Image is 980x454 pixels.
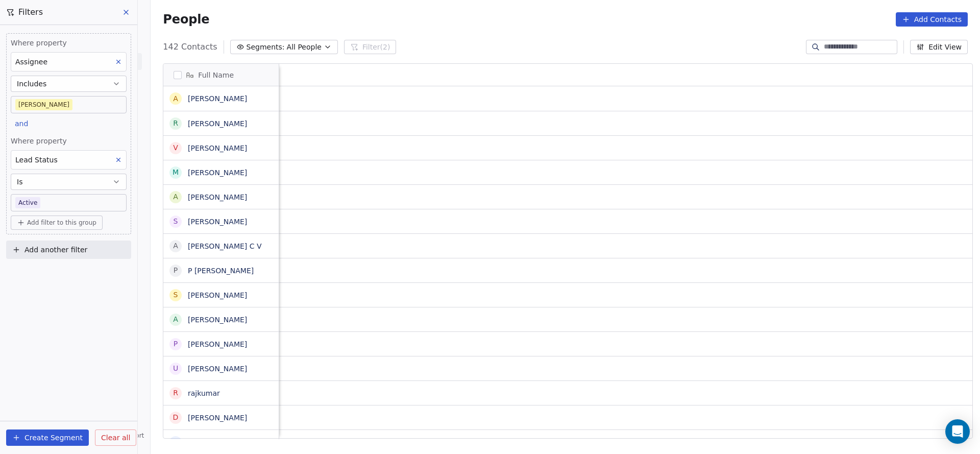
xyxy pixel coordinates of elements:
[188,120,247,128] a: [PERSON_NAME]
[188,218,247,226] a: [PERSON_NAME]
[188,144,247,152] a: [PERSON_NAME]
[173,388,178,398] div: r
[344,40,397,54] button: Filter(2)
[174,265,178,276] div: P
[163,12,209,27] span: People
[174,142,179,153] div: v
[247,42,285,53] span: Segments:
[188,389,220,397] a: rajkumar
[910,40,968,54] button: Edit View
[188,438,210,446] a: Sunny
[188,267,254,275] a: P [PERSON_NAME]
[173,167,179,178] div: M
[198,70,234,80] span: Full Name
[174,216,178,227] div: S
[173,118,178,129] div: R
[174,290,178,300] div: S
[174,339,178,349] div: P
[173,412,179,423] div: D
[896,12,968,27] button: Add Contacts
[188,414,247,422] a: [PERSON_NAME]
[174,192,179,202] div: A
[174,241,179,251] div: A
[174,437,178,447] div: S
[188,291,247,299] a: [PERSON_NAME]
[188,365,247,373] a: [PERSON_NAME]
[174,93,179,104] div: A
[188,242,262,250] a: [PERSON_NAME] C V
[163,41,217,53] span: 142 Contacts
[163,86,279,439] div: grid
[287,42,322,53] span: All People
[163,64,279,86] div: Full Name
[945,419,970,444] div: Open Intercom Messenger
[173,363,178,374] div: U
[188,193,247,201] a: [PERSON_NAME]
[174,314,179,325] div: A
[188,94,247,103] a: [PERSON_NAME]
[188,169,247,177] a: [PERSON_NAME]
[188,340,247,348] a: [PERSON_NAME]
[188,316,247,324] a: [PERSON_NAME]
